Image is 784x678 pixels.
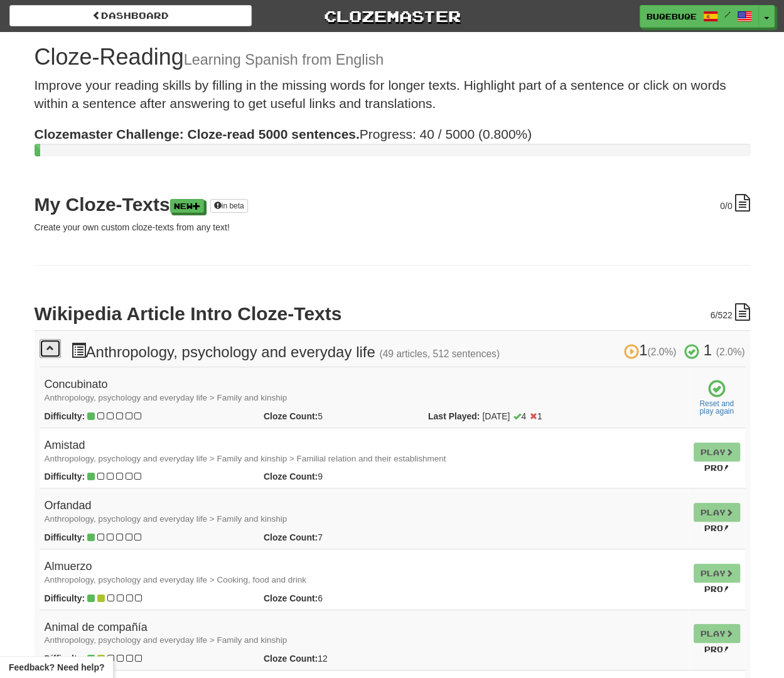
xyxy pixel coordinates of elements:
strong: Difficulty: [45,654,85,664]
span: 4 [513,411,526,421]
div: 7 [254,531,419,544]
p: Improve your reading skills by filling in the missing words for longer texts. Highlight part of a... [35,76,750,113]
p: Create your own custom cloze-texts from any text! [35,221,750,234]
small: Anthropology, psychology and everyday life > Cooking, food and drink [45,575,306,584]
div: 12 [254,652,419,665]
strong: Difficulty: [45,411,85,421]
strong: Difficulty: [45,471,85,482]
span: Progress: 40 / 5000 (0.800%) [35,127,532,141]
span: 0 [720,201,725,211]
div: /522 [710,303,749,321]
h2: My Cloze-Texts [35,194,750,215]
h4: Amistad [45,439,684,465]
h2: Wikipedia Article Intro Cloze-Texts [35,303,750,324]
span: Open feedback widget [9,661,104,674]
small: (49 articles, 512 sentences) [379,348,500,359]
div: 9 [254,470,419,483]
span: 1 [624,342,680,358]
h4: Almuerzo [45,561,684,586]
h4: Concubinato [45,379,684,404]
small: Anthropology, psychology and everyday life > Family and kinship [45,514,287,524]
span: / [724,10,731,19]
span: [DATE] [482,410,542,422]
h1: Cloze-Reading [35,45,750,70]
a: Clozemaster [271,5,513,27]
h4: Orfandad [45,500,684,525]
small: (2.0%) [647,347,676,357]
strong: Cloze Count: [264,471,318,482]
a: Dashboard [9,5,252,26]
strong: Last Played: [428,411,480,421]
small: Pro! [704,645,729,654]
h4: Animal de compañía [45,621,684,647]
strong: Cloze Count: [264,411,318,421]
a: in beta [210,199,248,213]
strong: Cloze Count: [264,532,318,542]
strong: Difficulty: [45,593,85,603]
small: Pro! [704,524,729,532]
small: Anthropology, psychology and everyday life > Family and kinship [45,635,287,645]
div: 5 [254,410,419,422]
small: Pro! [704,584,729,593]
a: Reset andplay again [694,400,740,415]
small: Anthropology, psychology and everyday life > Family and kinship [45,393,287,402]
span: 1 [704,342,712,358]
a: New [170,199,204,213]
h3: Anthropology, psychology and everyday life [71,342,745,360]
small: Anthropology, psychology and everyday life > Family and kinship > Familial relation and their est... [45,454,446,463]
small: Pro! [704,463,729,472]
strong: Difficulty: [45,532,85,542]
div: 6 [254,592,419,605]
span: 6 [710,310,715,320]
span: 1 [530,411,542,421]
strong: Cloze Count: [264,654,318,664]
small: (2.0%) [716,347,745,357]
span: Buqebuqe [647,11,697,22]
a: Buqebuqe / [640,5,759,28]
strong: Clozemaster Challenge: Cloze-read 5000 sentences. [35,127,360,141]
strong: Cloze Count: [264,593,318,603]
small: Learning Spanish from English [184,51,384,68]
div: /0 [720,194,749,212]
